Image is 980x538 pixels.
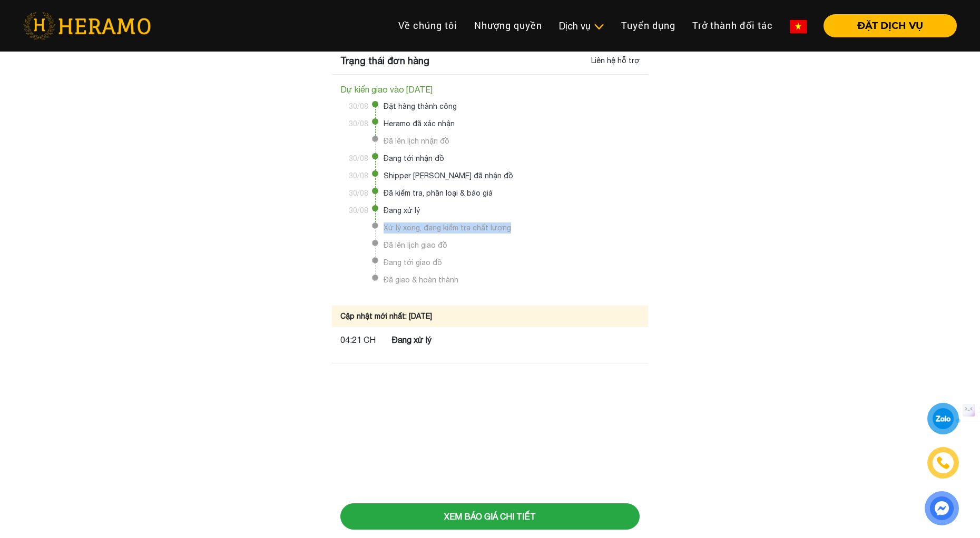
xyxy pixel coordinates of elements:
time: 30/08 [349,153,375,170]
time: 30/08 [349,101,375,118]
a: Về chúng tôi [390,14,466,37]
span: Đã kiểm tra, phân loại & báo giá [375,188,493,205]
time: 30/08 [349,118,375,136]
a: Tuyển dụng [613,14,684,37]
img: vn-flag.png [790,20,807,33]
span: Đang xử lý [375,205,420,222]
span: Xử lý xong, đang kiểm tra chất lượng [375,222,511,240]
span: Đang tới nhận đồ [375,153,444,170]
a: Trở thành đối tác [684,14,781,37]
time: 04:21 CH [340,333,376,354]
p: Đang xử lý [391,333,432,346]
a: phone-icon [928,448,958,478]
time: 30/08 [349,188,375,205]
img: phone-icon [936,455,951,471]
span: Đang tới giao đồ [375,257,442,275]
time: 30/08 [349,170,375,188]
a: ĐẶT DỊCH VỤ [815,21,957,31]
button: ĐẶT DỊCH VỤ [824,14,957,37]
div: Dự kiến giao vào [DATE] [340,83,640,96]
div: Liên hệ hỗ trợ [591,55,640,66]
span: Đặt hàng thành công [375,101,457,118]
span: Shipper [PERSON_NAME] đã nhận đồ [375,170,513,188]
span: Đã lên lịch giao đồ [375,240,447,257]
a: Nhượng quyền [466,14,551,37]
div: Dịch vụ [559,19,604,33]
div: Trạng thái đơn hàng [340,54,429,68]
div: Cập nhật mới nhất: [DATE] [340,311,432,322]
span: Heramo đã xác nhận [375,118,455,136]
span: Đã giao & hoàn thành [375,275,458,292]
img: subToggleIcon [593,22,604,32]
button: Xem báo giá chi tiết [340,503,640,530]
span: Đã lên lịch nhận đồ [375,136,449,153]
time: 30/08 [349,205,375,222]
img: heramo-logo.png [23,12,151,39]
